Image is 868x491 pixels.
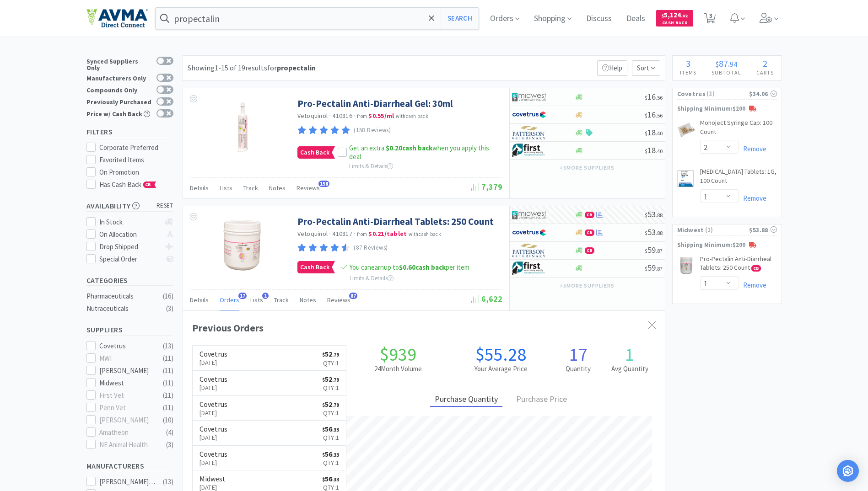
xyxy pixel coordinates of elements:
[322,383,339,393] p: Qty: 1
[349,162,393,170] span: Limits & Details
[193,421,346,446] a: Covetrus[DATE]$56.33Qty:1
[243,184,258,192] span: Track
[700,118,777,140] a: Monoject Syringe Cap: 100 Count
[656,112,663,119] span: . 56
[763,58,767,69] span: 2
[346,345,449,363] h1: $939
[199,350,227,358] h6: Covetrus
[322,432,339,443] p: Qty: 1
[357,231,367,237] span: from
[673,240,782,250] p: Shipping Minimum: $200
[199,475,226,482] h6: Midwest
[86,303,161,314] div: Nutraceuticals
[739,281,766,289] a: Remove
[99,365,156,376] div: [PERSON_NAME]
[552,345,604,363] h1: 17
[190,184,209,192] span: Details
[555,161,619,174] button: +5more suppliers
[645,227,663,237] span: 53
[99,402,156,413] div: Penn Vet
[99,254,160,265] div: Special Order
[99,217,160,228] div: In Stock
[332,112,352,120] span: 410816
[512,144,546,157] img: 67d67680309e4a0bb49a5ff0391dcc42_6.png
[739,194,766,203] a: Remove
[409,231,441,237] span: with cash back
[681,13,688,19] span: . 82
[512,126,546,139] img: f5e969b455434c6296c6d81ef179fa71_3.png
[322,449,339,459] span: 56
[585,248,594,253] span: CB
[156,201,173,211] span: reset
[99,241,160,252] div: Drop Shipped
[213,97,272,157] img: bff9a260a0ee45ceb414de9f46691862_242195.jpeg
[656,247,663,254] span: . 87
[322,424,339,433] span: 56
[144,182,153,187] span: CB
[250,296,263,304] span: Lists
[192,320,656,336] div: Previous Orders
[677,169,695,187] img: 2d2c2f9fb85644bdbf733c9c84ab61fe_813448.png
[300,296,316,304] span: Notes
[166,439,173,450] div: ( 3 )
[322,476,325,483] span: $
[645,148,647,155] span: $
[274,296,289,304] span: Track
[213,215,272,275] img: 4f6c05d3e9ae4916b10079d34c9b6825_169283.jpeg
[99,439,156,450] div: NE Animal Health
[632,60,660,76] span: Sort
[322,402,325,408] span: $
[190,296,209,304] span: Details
[346,363,449,374] h2: 24 Month Volume
[349,293,357,299] span: 87
[645,262,663,273] span: 59
[322,458,339,468] p: Qty: 1
[322,408,339,418] p: Qty: 1
[645,109,663,120] span: 16
[354,126,391,135] p: (158 Reviews)
[322,374,339,384] span: 52
[322,377,325,383] span: $
[716,59,719,69] span: $
[322,352,325,358] span: $
[163,291,173,302] div: ( 16 )
[318,181,329,187] span: 158
[86,9,148,28] img: e4e33dab9f054f5782a47901c742baa9_102.png
[656,148,663,155] span: . 40
[193,371,346,396] a: Covetrus[DATE]$52.79Qty:1
[163,353,173,364] div: ( 11 )
[193,346,346,371] a: Covetrus[DATE]$52.79Qty:1
[86,461,173,471] h5: Manufacturers
[269,184,286,192] span: Notes
[163,415,173,426] div: ( 10 )
[332,377,339,383] span: . 79
[350,274,394,282] span: Limits & Details
[739,144,766,153] a: Remove
[298,147,332,158] span: Cash Back
[156,8,479,29] input: Search by item, sku, manufacturer, ingredient, size...
[512,393,571,407] div: Purchase Price
[585,230,594,235] span: CB
[199,383,227,393] p: [DATE]
[719,58,728,69] span: 87
[645,265,647,272] span: $
[297,184,320,192] span: Reviews
[396,113,428,119] span: with cash back
[199,375,227,383] h6: Covetrus
[322,427,325,433] span: $
[99,353,156,364] div: MWI
[99,229,160,240] div: On Allocation
[449,363,552,374] h2: Your Average Price
[673,68,704,77] h4: Items
[837,460,859,482] div: Open Intercom Messenger
[322,349,339,358] span: 52
[332,352,339,358] span: . 79
[677,120,695,139] img: ade8f9eccd4c4c02addccdc0bab699cf_27914.png
[99,415,156,426] div: [PERSON_NAME]
[399,263,446,272] strong: cash back
[354,229,356,238] span: ·
[656,265,663,272] span: . 87
[552,363,604,374] h2: Quantity
[329,229,331,238] span: ·
[645,212,647,219] span: $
